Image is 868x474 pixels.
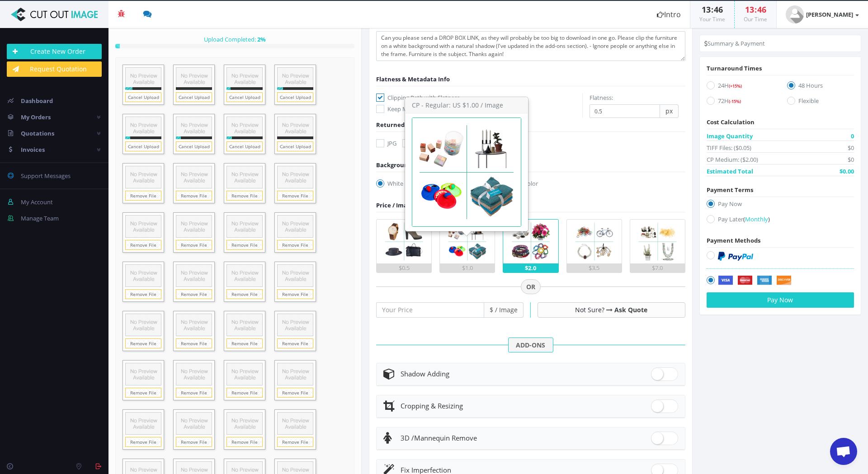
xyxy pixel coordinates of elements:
span: Cropping & Resizing [401,401,463,410]
a: Remove File [226,289,263,299]
span: Dashboard [21,97,53,105]
strong: % [256,35,266,43]
a: Remove File [176,338,212,348]
span: Payment Methods [707,236,760,244]
div: $2.0 [503,263,558,272]
span: 13 [702,4,711,15]
a: (-15%) [729,97,741,105]
span: Monthly [745,215,768,223]
label: Pay Later [707,215,854,227]
strong: [PERSON_NAME] [806,10,853,19]
span: My Account [21,198,53,206]
span: 13 [745,4,754,15]
a: Remove File [277,240,313,250]
label: 72H [707,96,774,108]
span: : [711,4,714,15]
span: Estimated Total [707,167,753,176]
a: Remove File [125,289,161,299]
a: Remove File [277,338,313,348]
span: $0 [848,143,854,152]
span: ADD-ONS [508,338,553,353]
input: Your Price [376,302,484,318]
a: Remove File [226,437,263,447]
a: Cancel Upload [226,141,263,151]
span: Price / Image: [376,201,416,209]
a: Cancel Upload [176,141,212,151]
span: 2 [257,35,260,43]
span: (+15%) [729,83,742,89]
a: Cancel Upload [176,92,212,102]
a: Request Quotation [7,61,102,77]
a: Remove File [176,289,212,299]
div: Upload Completed: [115,35,354,44]
img: 2.png [412,118,521,226]
small: Your Time [699,15,725,23]
div: $7.0 [630,263,685,272]
img: Cut Out Image [7,8,102,21]
label: 24H [707,81,774,93]
span: Mannequin Remove [401,433,477,442]
a: Remove File [176,240,212,250]
span: Image Quantity [707,131,753,141]
div: $0.5 [377,263,431,272]
span: $0.00 [840,167,854,176]
span: Shadow Adding [401,369,449,378]
span: OR [521,279,541,295]
img: user_default.jpg [786,5,804,23]
a: Remove File [277,289,313,299]
a: Intro [648,1,690,28]
a: Remove File [277,437,313,447]
label: PNG [402,139,426,148]
span: My Orders [21,113,51,121]
a: [PERSON_NAME] [777,1,868,28]
label: White [376,179,403,188]
div: Choose Image Complexity [376,201,491,210]
li: Summary & Payment [704,39,765,48]
span: px [660,104,679,118]
span: 46 [757,4,766,15]
label: 48 Hours [787,81,854,93]
a: Cancel Upload [125,92,161,102]
a: Remove File [176,388,212,398]
span: TIFF Files: ($0.05) [707,143,751,152]
a: Ask Quote [614,305,647,314]
a: Remove File [277,388,313,398]
label: Flatness: [590,93,613,102]
label: Clipping Path with Flatness [376,93,582,102]
img: 4.png [572,220,616,263]
span: Returned File Format [376,121,439,129]
span: (-15%) [729,99,741,104]
span: 46 [714,4,723,15]
label: JPG [376,139,396,148]
span: 3D / [401,433,414,442]
a: Remove File [125,338,161,348]
label: Pay Now [707,199,854,211]
span: : [754,4,757,15]
span: Payment Terms [707,186,753,194]
a: Cancel Upload [125,141,161,151]
img: 3.png [509,220,553,263]
span: Support Messages [21,172,71,180]
img: 5.png [636,220,679,263]
a: Remove File [176,191,212,201]
span: Cost Calculation [707,118,755,126]
a: Remove File [125,437,161,447]
label: Keep My Metadata - [376,104,582,113]
label: Color [512,179,538,188]
div: $3.5 [567,263,622,272]
label: Flexible [787,96,854,108]
span: $ / Image [484,302,524,318]
span: Quotations [21,129,54,137]
a: Remove File [125,240,161,250]
img: Securely by Stripe [718,276,792,286]
span: Not Sure? [575,305,604,314]
span: 0 [851,131,854,141]
img: 2.png [445,220,489,263]
img: 1.png [382,220,426,263]
a: Create New Order [7,44,102,59]
a: Remove File [226,191,263,201]
a: Remove File [226,240,263,250]
a: Remove File [125,191,161,201]
a: Remove File [176,437,212,447]
a: Remove File [226,338,263,348]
